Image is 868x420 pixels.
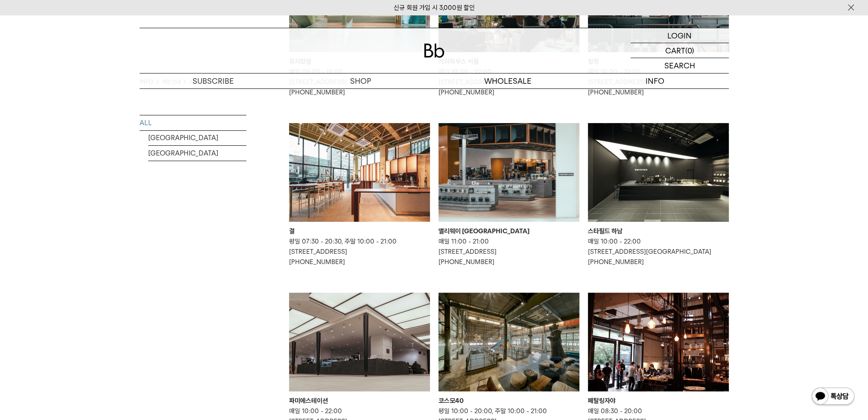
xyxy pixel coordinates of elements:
[665,43,685,58] p: CART
[631,28,729,43] a: LOGIN
[588,226,729,236] div: 스타필드 하남
[148,130,246,145] a: [GEOGRAPHIC_DATA]
[289,236,430,267] p: 평일 07:30 - 20:30, 주말 10:00 - 21:00 [STREET_ADDRESS] [PHONE_NUMBER]
[289,293,430,391] img: 파미에스테이션
[140,115,246,130] a: ALL
[289,396,430,406] div: 파미에스테이션
[289,226,430,236] div: 결
[588,396,729,406] div: 페탈링자야
[664,58,695,73] p: SEARCH
[438,293,579,391] img: 코스모40
[394,4,475,12] a: 신규 회원 가입 시 3,000원 할인
[148,146,246,161] a: [GEOGRAPHIC_DATA]
[140,73,287,88] a: SUBSCRIBE
[588,123,729,267] a: 스타필드 하남 스타필드 하남 매일 10:00 - 22:00[STREET_ADDRESS][GEOGRAPHIC_DATA][PHONE_NUMBER]
[438,236,579,267] p: 매일 11:00 - 21:00 [STREET_ADDRESS] [PHONE_NUMBER]
[434,73,582,88] p: WHOLESALE
[588,236,729,267] p: 매일 10:00 - 22:00 [STREET_ADDRESS][GEOGRAPHIC_DATA] [PHONE_NUMBER]
[289,123,430,267] a: 결 결 평일 07:30 - 20:30, 주말 10:00 - 21:00[STREET_ADDRESS][PHONE_NUMBER]
[588,293,729,391] img: 페탈링자야
[582,73,729,88] p: INFO
[631,43,729,58] a: CART (0)
[289,123,430,222] img: 결
[438,123,579,222] img: 앨리웨이 인천
[811,387,855,407] img: 카카오톡 채널 1:1 채팅 버튼
[287,73,434,88] a: SHOP
[667,28,692,43] p: LOGIN
[438,396,579,406] div: 코스모40
[438,123,579,267] a: 앨리웨이 인천 앨리웨이 [GEOGRAPHIC_DATA] 매일 11:00 - 21:00[STREET_ADDRESS][PHONE_NUMBER]
[685,43,694,58] p: (0)
[588,123,729,222] img: 스타필드 하남
[424,44,444,58] img: 로고
[438,226,579,236] div: 앨리웨이 [GEOGRAPHIC_DATA]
